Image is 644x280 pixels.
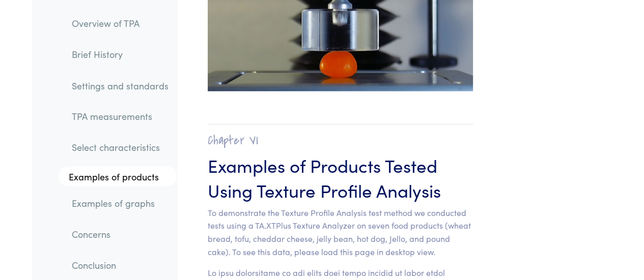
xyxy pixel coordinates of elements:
[208,132,473,148] h2: Chapter VI
[64,254,177,277] a: Conclusion
[64,43,177,67] a: Brief History
[64,192,177,215] a: Examples of graphs
[64,105,177,128] a: TPA measurements
[208,206,473,258] p: To demonstrate the Texture Profile Analysis test method we conducted tests using a TA.XTPlus Text...
[64,136,177,159] a: Select characteristics
[208,152,473,202] h3: Examples of Products Tested Using Texture Profile Analysis
[64,223,177,246] a: Concerns
[64,12,177,36] a: Overview of TPA
[64,74,177,97] a: Settings and standards
[59,167,177,187] a: Examples of products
